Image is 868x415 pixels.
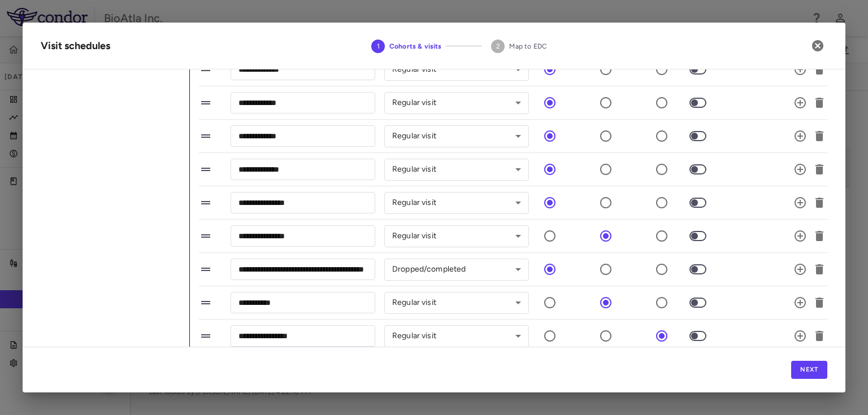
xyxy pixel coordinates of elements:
div: Regular visit [384,92,529,114]
div: Regular visit [384,159,529,181]
div: Regular visit [384,325,529,347]
div: Visit schedules [41,38,110,54]
div: Regular visit [384,125,529,147]
div: Regular visit [384,59,529,81]
text: 1 [377,42,380,50]
button: Next [791,361,827,379]
div: Regular visit [384,292,529,314]
div: Dropped/completed [384,259,529,281]
span: Cohorts & visits [389,41,441,51]
div: Regular visit [384,225,529,247]
button: Cohorts & visits [362,26,450,67]
div: Regular visit [384,192,529,214]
